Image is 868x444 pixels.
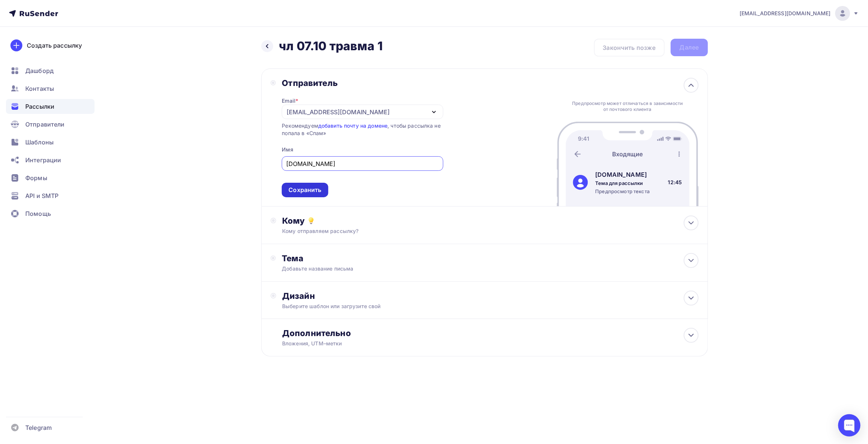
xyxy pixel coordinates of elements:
div: Кому [282,215,698,226]
span: Дашборд [25,66,54,75]
a: Отправители [6,117,95,132]
div: Вложения, UTM–метки [282,340,657,347]
div: Имя [282,146,293,153]
div: Выберите шаблон или загрузите свой [282,303,657,310]
div: [DOMAIN_NAME] [596,170,650,179]
span: Шаблоны [25,138,54,147]
div: Тема [282,253,429,263]
div: Предпросмотр может отличаться в зависимости от почтового клиента [570,100,685,112]
span: Помощь [25,209,51,218]
a: Шаблоны [6,135,95,150]
button: [EMAIL_ADDRESS][DOMAIN_NAME] [282,105,443,119]
div: Рекомендуем , чтобы рассылка не попала в «Спам» [282,122,443,137]
div: 12:45 [668,179,682,186]
div: Создать рассылку [27,41,82,50]
a: Дашборд [6,63,95,78]
div: [EMAIL_ADDRESS][DOMAIN_NAME] [287,108,390,116]
div: Кому отправляем рассылку? [282,227,657,235]
h2: чл 07.10 травма 1 [279,39,383,54]
span: Telegram [25,423,52,432]
div: Сохранить [288,186,321,194]
span: API и SMTP [25,191,58,200]
a: Формы [6,170,95,185]
span: Отправители [25,120,65,129]
div: Отправитель [282,78,443,88]
a: Контакты [6,81,95,96]
div: Дополнительно [282,328,698,338]
a: [EMAIL_ADDRESS][DOMAIN_NAME] [740,6,859,21]
div: Дизайн [282,291,698,301]
span: Контакты [25,84,54,93]
div: Тема для рассылки [596,180,650,186]
div: Добавьте название письма [282,265,414,272]
span: [EMAIL_ADDRESS][DOMAIN_NAME] [740,10,831,17]
span: Интеграции [25,156,61,164]
a: Рассылки [6,99,95,114]
div: Email [282,97,298,105]
div: Предпросмотр текста [596,188,650,195]
span: Формы [25,173,47,182]
a: добавить почту на домене [318,122,387,129]
span: Рассылки [25,102,54,111]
